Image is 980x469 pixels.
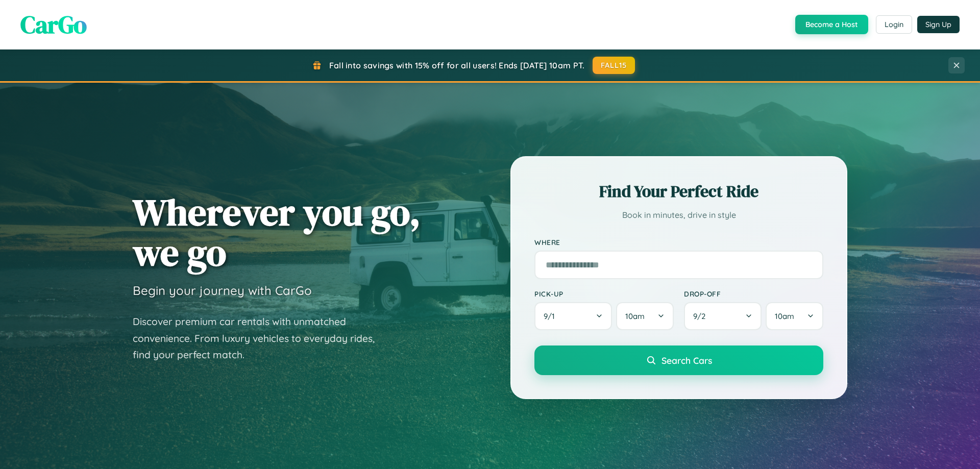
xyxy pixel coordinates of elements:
[775,311,794,321] span: 10am
[616,302,674,330] button: 10am
[133,283,312,298] h3: Begin your journey with CarGo
[534,180,823,203] h2: Find Your Perfect Ride
[133,192,421,273] h1: Wherever you go, we go
[329,60,585,70] span: Fall into savings with 15% off for all users! Ends [DATE] 10am PT.
[133,313,388,363] p: Discover premium car rentals with unmatched convenience. From luxury vehicles to everyday rides, ...
[625,311,645,321] span: 10am
[534,289,674,298] label: Pick-up
[766,302,823,330] button: 10am
[20,8,87,41] span: CarGo
[534,238,823,246] label: Where
[534,345,823,375] button: Search Cars
[593,57,635,74] button: FALL15
[544,311,560,321] span: 9 / 1
[534,208,823,223] p: Book in minutes, drive in style
[661,355,712,366] span: Search Cars
[693,311,710,321] span: 9 / 2
[684,302,762,330] button: 9/2
[795,15,868,34] button: Become a Host
[684,289,823,298] label: Drop-off
[876,15,912,34] button: Login
[534,302,612,330] button: 9/1
[917,16,960,33] button: Sign Up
